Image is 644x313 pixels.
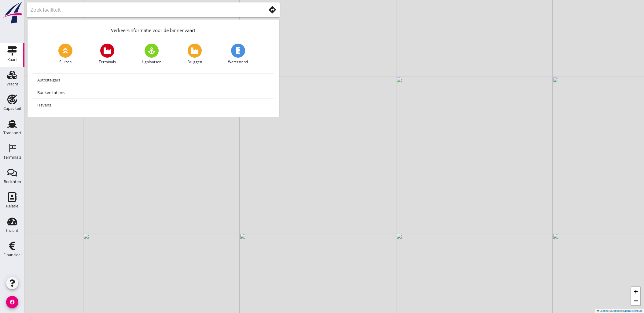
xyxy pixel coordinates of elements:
a: Sluizen [58,44,72,65]
div: Kaart [7,58,17,62]
i: account_circle [6,296,18,308]
a: Zoom in [631,287,640,296]
a: Zoom out [631,296,640,305]
div: Financieel [3,253,21,257]
span: | [609,309,609,312]
div: Capaciteit [3,106,21,110]
a: Waterstand [228,44,248,65]
span: Bruggen [187,59,202,65]
img: logo-small.a267ee39.svg [1,2,23,24]
span: − [634,297,638,304]
div: Inzicht [6,228,18,232]
span: Waterstand [228,59,248,65]
a: OpenStreetMap [623,309,642,312]
span: Ligplaatsen [142,59,161,65]
span: + [634,288,638,295]
a: Mapbox [611,309,621,312]
div: © © [595,309,644,313]
div: Havens [37,101,269,109]
div: Verkeersinformatie voor de binnenvaart [28,20,279,39]
div: Transport [3,131,21,135]
span: Sluizen [59,59,72,65]
div: Bunkerstations [37,89,269,96]
div: Berichten [4,180,21,184]
a: Terminals [99,44,116,65]
div: Autosteigers [37,76,269,84]
div: Terminals [3,155,21,159]
div: Vracht [6,82,18,86]
a: Leaflet [597,309,608,312]
div: Relatie [6,204,18,208]
a: Bruggen [187,44,202,65]
input: Zoek faciliteit [31,5,257,15]
a: Ligplaatsen [142,44,161,65]
span: Terminals [99,59,116,65]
